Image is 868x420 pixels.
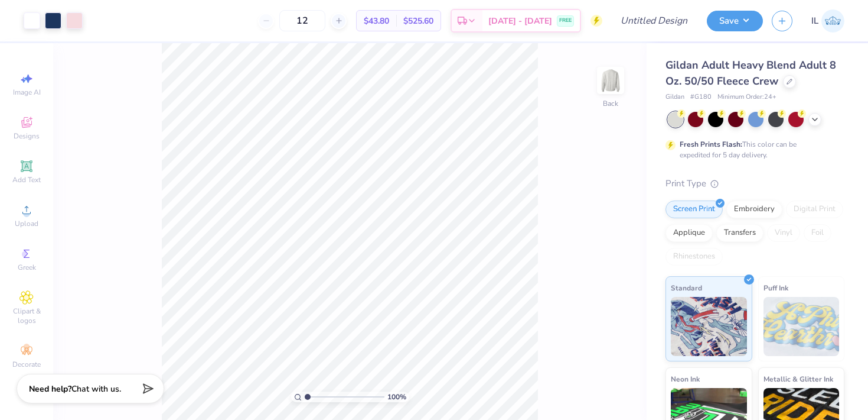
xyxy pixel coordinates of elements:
[665,248,723,266] div: Rhinestones
[707,11,763,31] button: Save
[6,306,47,325] span: Clipart & logos
[603,98,618,109] div: Back
[14,131,40,141] span: Designs
[763,297,840,356] img: Puff Ink
[717,92,776,102] span: Minimum Order: 24 +
[403,15,433,27] span: $525.60
[12,360,41,369] span: Decorate
[665,177,844,190] div: Print Type
[767,224,800,242] div: Vinyl
[763,373,833,385] span: Metallic & Glitter Ink
[671,297,747,356] img: Standard
[665,201,723,218] div: Screen Print
[821,9,844,33] img: Isabella Lobaina
[364,15,389,27] span: $43.80
[726,201,782,218] div: Embroidery
[680,140,742,149] strong: Fresh Prints Flash:
[13,88,41,97] span: Image AI
[665,58,836,88] span: Gildan Adult Heavy Blend Adult 8 Oz. 50/50 Fleece Crew
[559,17,572,25] span: FREE
[665,224,713,242] div: Applique
[811,14,818,28] span: IL
[665,92,684,102] span: Gildan
[763,282,788,294] span: Puff Ink
[12,175,41,185] span: Add Text
[279,10,325,31] input: – –
[680,139,825,160] div: This color can be expedited for 5 day delivery.
[29,383,71,395] strong: Need help?
[15,219,38,228] span: Upload
[611,9,698,33] input: Untitled Design
[71,383,121,395] span: Chat with us.
[599,69,622,92] img: Back
[690,92,712,102] span: # G180
[811,9,844,33] a: IL
[716,224,763,242] div: Transfers
[671,373,700,385] span: Neon Ink
[804,224,831,242] div: Foil
[488,15,552,27] span: [DATE] - [DATE]
[18,263,36,272] span: Greek
[387,392,406,402] span: 100 %
[786,201,843,218] div: Digital Print
[671,282,702,294] span: Standard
